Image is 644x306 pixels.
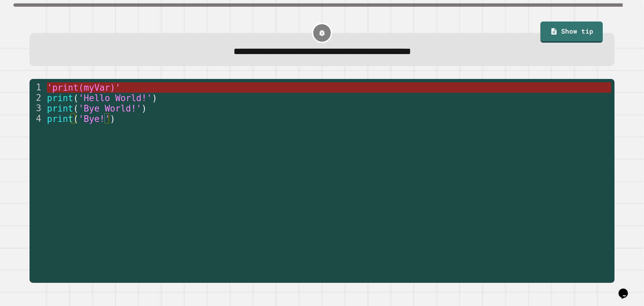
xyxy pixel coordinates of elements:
span: 'Hello World!' [78,93,152,103]
span: 'print(myVar)' [47,83,120,93]
span: ) [110,114,115,124]
span: ) [152,93,157,103]
span: 'Bye!' [78,114,110,124]
span: ( [73,103,78,114]
span: ( [73,93,78,103]
span: 'Bye World!' [78,103,142,114]
span: ) [141,103,147,114]
iframe: chat widget [616,279,637,299]
span: print [47,93,73,103]
div: 1 [30,82,46,93]
span: ( [73,114,78,124]
span: print [47,114,73,124]
div: 4 [30,114,46,124]
a: Show tip [540,21,603,43]
span: print [47,103,73,114]
div: 3 [30,103,46,114]
div: 2 [30,93,46,103]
